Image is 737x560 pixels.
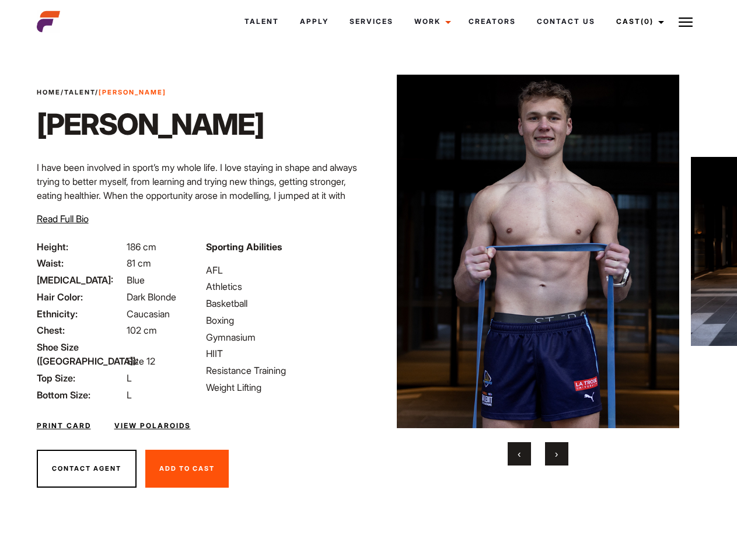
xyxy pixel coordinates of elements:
span: 186 cm [127,241,156,253]
img: Burger icon [679,15,693,29]
a: Work [404,6,458,37]
span: Add To Cast [159,464,215,473]
span: Shoe Size ([GEOGRAPHIC_DATA]): [37,340,124,368]
a: Creators [458,6,526,37]
span: Caucasian [127,308,170,320]
span: / / [37,87,166,97]
span: Size 12 [127,355,155,367]
li: AFL [206,263,361,277]
a: Print Card [37,421,91,431]
span: Next [555,448,558,460]
li: Boxing [206,313,361,327]
button: Add To Cast [145,450,229,488]
a: Talent [64,88,95,96]
span: Blue [127,274,145,286]
span: Previous [518,448,521,460]
a: Services [339,6,404,37]
span: Dark Blonde [127,291,176,303]
button: Contact Agent [37,450,137,488]
li: Athletics [206,279,361,293]
a: Home [37,88,61,96]
li: Gymnasium [206,330,361,344]
strong: Sporting Abilities [206,241,282,253]
span: (0) [641,17,654,26]
span: Height: [37,240,124,254]
span: Top Size: [37,371,124,385]
span: 81 cm [127,257,151,269]
li: Basketball [206,296,361,310]
a: Talent [234,6,289,37]
span: Bottom Size: [37,388,124,402]
li: HIIT [206,346,361,360]
li: Weight Lifting [206,380,361,394]
h1: [PERSON_NAME] [37,107,264,142]
span: Chest: [37,323,124,337]
span: Waist: [37,256,124,270]
a: Apply [289,6,339,37]
a: Cast(0) [606,6,671,37]
span: L [127,372,132,384]
img: cropped-aefm-brand-fav-22-square.png [37,10,60,33]
span: Hair Color: [37,290,124,304]
p: I have been involved in sport’s my whole life. I love staying in shape and always trying to bette... [37,160,362,272]
span: L [127,389,132,401]
button: Read Full Bio [37,212,89,226]
span: 102 cm [127,324,157,336]
li: Resistance Training [206,363,361,377]
span: [MEDICAL_DATA]: [37,273,124,287]
span: Read Full Bio [37,213,89,225]
strong: [PERSON_NAME] [99,88,166,96]
a: Contact Us [526,6,606,37]
a: View Polaroids [114,421,191,431]
span: Ethnicity: [37,307,124,321]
